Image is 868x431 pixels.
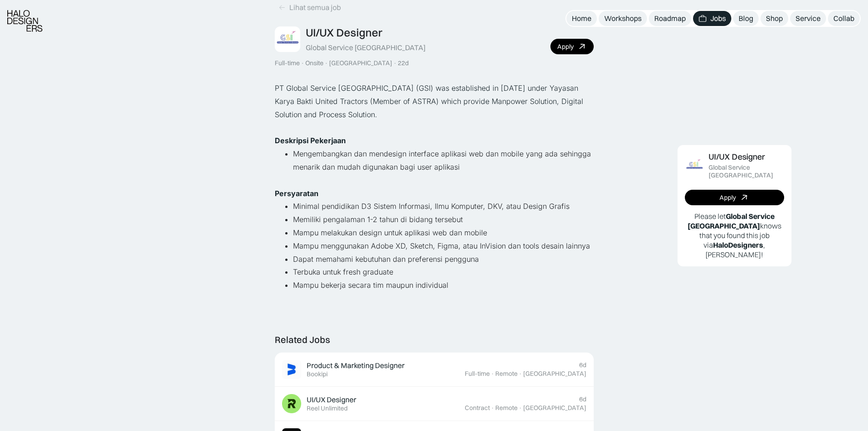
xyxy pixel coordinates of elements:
[688,212,775,230] b: Global Service [GEOGRAPHIC_DATA]
[393,59,397,67] div: ·
[398,59,409,67] div: 22d
[301,59,304,67] div: ·
[275,353,594,387] a: Job ImageProduct & Marketing DesignerBookipi6dFull-time·Remote·[GEOGRAPHIC_DATA]
[307,395,356,405] div: UI/UX Designer
[523,404,586,412] div: [GEOGRAPHIC_DATA]
[604,14,642,23] div: Workshops
[305,59,324,67] div: Onsite
[833,14,854,23] div: Collab
[709,152,765,162] div: UI/UX Designer
[289,3,341,12] div: Lihat semua job
[491,370,494,378] div: ·
[275,59,300,67] div: Full-time
[572,14,591,23] div: Home
[685,156,704,175] img: Job Image
[293,226,594,239] li: Mampu melakukan design untuk aplikasi web dan mobile
[693,11,731,26] a: Jobs
[275,121,594,135] p: ‍
[307,405,348,412] div: Reel Unlimited
[307,370,328,378] div: Bookipi
[275,82,594,121] p: PT Global Service [GEOGRAPHIC_DATA] (GSI) was established in [DATE] under Yayasan Karya Bakti Uni...
[293,200,594,213] li: Minimal pendidikan D3 Sistem Informasi, Ilmu Komputer, DKV, atau Design Grafis
[282,394,301,413] img: Job Image
[282,360,301,379] img: Job Image
[710,14,726,23] div: Jobs
[828,11,860,26] a: Collab
[519,370,522,378] div: ·
[739,14,753,23] div: Blog
[307,361,405,370] div: Product & Marketing Designer
[790,11,826,26] a: Service
[491,404,494,412] div: ·
[550,39,594,54] a: Apply
[293,213,594,226] li: Memiliki pengalaman 1-2 tahun di bidang tersebut
[557,43,574,51] div: Apply
[293,279,594,292] li: Mampu bekerja secara tim maupun individual
[495,370,518,378] div: Remote
[519,404,522,412] div: ·
[293,253,594,266] li: Dapat memahami kebutuhan dan preferensi pengguna
[465,370,490,378] div: Full-time
[523,370,586,378] div: [GEOGRAPHIC_DATA]
[760,11,788,26] a: Shop
[685,212,784,259] p: Please let knows that you found this job via , [PERSON_NAME]!
[306,43,426,52] div: Global Service [GEOGRAPHIC_DATA]
[796,14,821,23] div: Service
[324,59,328,67] div: ·
[566,11,597,26] a: Home
[495,404,518,412] div: Remote
[275,174,594,187] p: ‍
[293,239,594,253] li: Mampu menggunakan Adobe XD, Sketch, Figma, atau InVision dan tools desain lainnya
[579,361,586,369] div: 6d
[275,136,346,145] strong: Deskripsi Pekerjaan
[599,11,647,26] a: Workshops
[733,11,759,26] a: Blog
[649,11,691,26] a: Roadmap
[275,387,594,421] a: Job ImageUI/UX DesignerReel Unlimited6dContract·Remote·[GEOGRAPHIC_DATA]
[713,240,763,249] b: HaloDesigners
[275,292,594,305] p: ‍
[579,395,586,403] div: 6d
[293,147,594,174] li: Mengembangkan dan mendesign interface aplikasi web dan mobile yang ada sehingga menarik dan mudah...
[306,26,382,39] div: UI/UX Designer
[275,334,330,345] div: Related Jobs
[465,404,490,412] div: Contract
[275,26,300,52] img: Job Image
[709,164,784,179] div: Global Service [GEOGRAPHIC_DATA]
[329,59,392,67] div: [GEOGRAPHIC_DATA]
[293,265,594,279] li: Terbuka untuk fresh graduate
[719,194,736,202] div: Apply
[685,190,784,205] a: Apply
[275,189,318,198] strong: Persyaratan
[766,14,783,23] div: Shop
[654,14,686,23] div: Roadmap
